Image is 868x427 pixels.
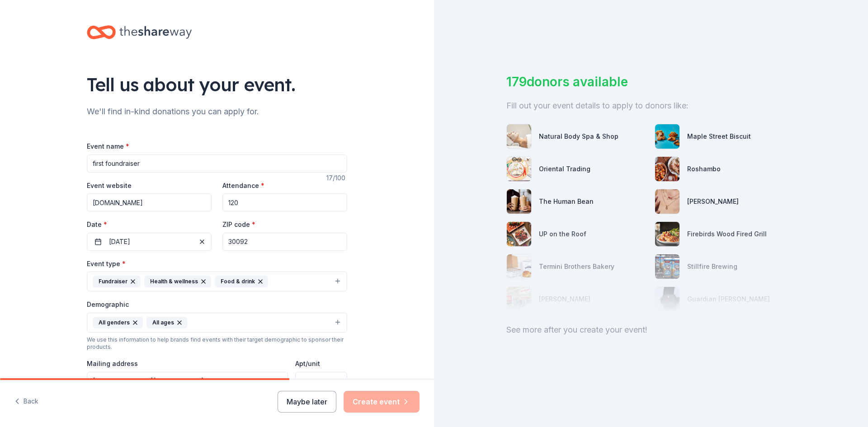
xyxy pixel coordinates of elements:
[222,233,347,251] input: 12345 (U.S. only)
[87,259,126,268] label: Event type
[222,193,347,211] input: 20
[87,155,347,173] input: Spring Fundraiser
[87,372,288,390] input: Enter a US address
[507,189,531,214] img: photo for The Human Bean
[93,317,143,328] div: All genders
[144,276,211,287] div: Health & wellness
[539,196,594,207] div: The Human Bean
[687,196,739,207] div: [PERSON_NAME]
[507,124,531,149] img: photo for Natural Body Spa & Shop
[687,164,721,174] div: Roshambo
[506,72,796,91] div: 179 donors available
[507,157,531,181] img: photo for Oriental Trading
[14,392,38,411] button: Back
[687,131,751,142] div: Maple Street Biscuit
[87,220,212,229] label: Date
[87,104,347,119] div: We'll find in-kind donations you can apply for.
[87,193,212,211] input: https://www...
[278,391,336,413] button: Maybe later
[295,359,320,368] label: Apt/unit
[87,313,347,333] button: All gendersAll ages
[506,323,796,337] div: See more after you create your event!
[87,72,347,97] div: Tell us about your event.
[655,124,679,149] img: photo for Maple Street Biscuit
[87,142,129,151] label: Event name
[87,233,212,251] button: [DATE]
[87,272,347,291] button: FundraiserHealth & wellnessFood & drink
[222,181,264,190] label: Attendance
[295,372,347,390] input: #
[93,276,141,287] div: Fundraiser
[539,164,590,174] div: Oriental Trading
[146,317,187,328] div: All ages
[87,300,129,309] label: Demographic
[87,359,138,368] label: Mailing address
[326,173,347,183] div: 17 /100
[87,336,347,351] div: We use this information to help brands find events with their target demographic to sponsor their...
[87,181,132,190] label: Event website
[222,220,255,229] label: ZIP code
[506,99,796,113] div: Fill out your event details to apply to donors like:
[215,276,268,287] div: Food & drink
[655,189,679,214] img: photo for Kendra Scott
[539,131,618,142] div: Natural Body Spa & Shop
[655,157,679,181] img: photo for Roshambo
